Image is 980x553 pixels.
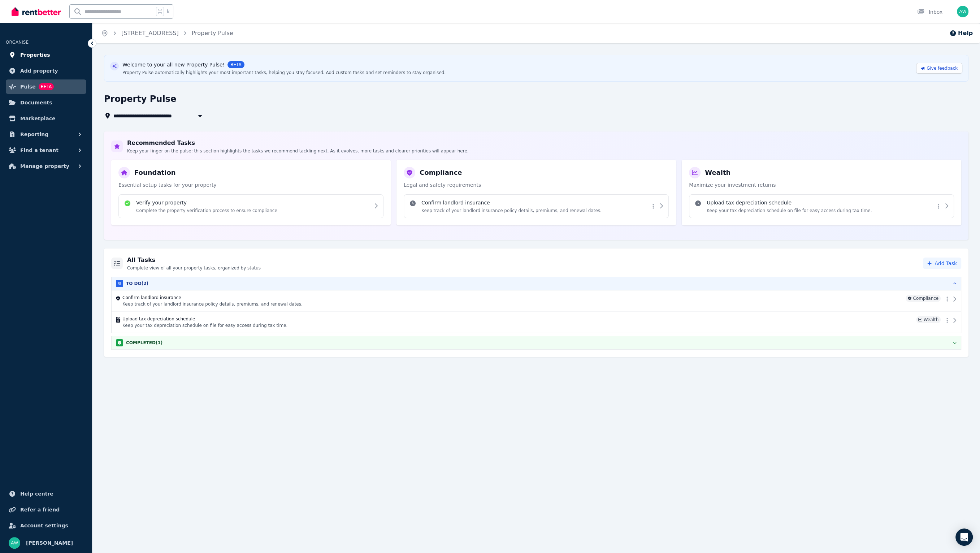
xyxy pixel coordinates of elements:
span: Add Task [935,260,957,267]
a: Refer a friend [6,502,86,517]
h4: Confirm landlord insurance [421,199,602,206]
span: Marketplace [20,114,55,123]
span: ORGANISE [6,40,29,45]
span: BETA [39,83,54,90]
h3: COMPLETED ( 1 ) [126,340,162,346]
button: COMPLETED(1) [112,336,961,349]
span: Reporting [20,130,48,139]
a: Give feedback [916,63,962,74]
h3: Wealth [705,168,730,178]
nav: Breadcrumb [92,23,242,43]
p: Essential setup tasks for your property [118,181,383,189]
button: Add Task [923,258,961,269]
h3: TO DO ( 2 ) [126,281,148,286]
a: [STREET_ADDRESS] [121,30,179,36]
a: Properties [6,48,86,62]
button: Help [949,29,973,38]
h4: Confirm landlord insurance [122,295,903,301]
span: Documents [20,98,52,107]
span: Help centre [20,489,53,498]
span: k [167,9,169,14]
p: Complete view of all your property tasks, organized by status [127,265,261,271]
span: Refer a friend [20,505,60,514]
a: Account settings [6,518,86,533]
span: Manage property [20,162,69,170]
img: Andrew Wong [9,537,20,549]
span: Account settings [20,521,68,530]
span: BETA [227,61,244,68]
a: Help centre [6,487,86,501]
button: More options [944,316,951,325]
span: Property Pulse [192,29,233,38]
p: Keep track of your landlord insurance policy details, premiums, and renewal dates. [122,301,903,307]
span: Give feedback [927,65,958,71]
div: Confirm landlord insuranceKeep track of your landlord insurance policy details, premiums, and ren... [404,194,669,218]
p: Legal and safety requirements [404,181,669,189]
button: More options [935,202,942,211]
a: PulseBETA [6,79,86,94]
h3: Compliance [420,168,462,178]
span: Find a tenant [20,146,58,155]
span: Properties [20,51,50,59]
div: Inbox [917,8,942,16]
button: More options [650,202,657,211]
button: More options [944,295,951,303]
button: Find a tenant [6,143,86,157]
span: Add property [20,66,58,75]
p: Keep track of your landlord insurance policy details, premiums, and renewal dates. [421,208,602,213]
div: Verify your propertyComplete the property verification process to ensure compliance [118,194,383,218]
h3: Foundation [134,168,176,178]
a: Add property [6,64,86,78]
div: Open Intercom Messenger [955,528,973,546]
h2: All Tasks [127,256,261,264]
button: TO DO(2) [112,277,961,290]
h4: Upload tax depreciation schedule [707,199,872,206]
span: Wealth [916,316,941,323]
button: Reporting [6,127,86,142]
img: RentBetter [12,6,61,17]
h4: Upload tax depreciation schedule [122,316,913,322]
a: Marketplace [6,111,86,126]
img: Andrew Wong [957,6,968,17]
h1: Property Pulse [104,93,176,105]
span: Pulse [20,82,36,91]
h4: Verify your property [136,199,277,206]
div: Upload tax depreciation scheduleKeep your tax depreciation schedule on file for easy access durin... [689,194,954,218]
p: Maximize your investment returns [689,181,954,189]
p: Complete the property verification process to ensure compliance [136,208,277,213]
button: Manage property [6,159,86,173]
h2: Recommended Tasks [127,139,469,147]
a: Documents [6,95,86,110]
p: Keep your tax depreciation schedule on file for easy access during tax time. [122,323,913,328]
span: Welcome to your all new Property Pulse! [122,61,225,68]
p: Keep your tax depreciation schedule on file for easy access during tax time. [707,208,872,213]
p: Keep your finger on the pulse: this section highlights the tasks we recommend tackling next. As i... [127,148,469,154]
div: Property Pulse automatically highlights your most important tasks, helping you stay focused. Add ... [122,70,446,75]
span: Compliance [906,295,941,302]
span: [PERSON_NAME] [26,539,73,547]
